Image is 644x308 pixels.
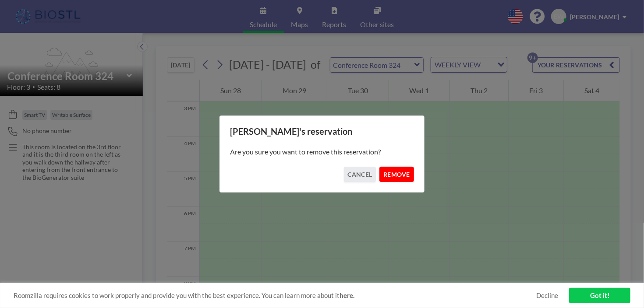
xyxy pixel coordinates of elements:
[340,291,354,299] a: here.
[344,167,376,182] button: CANCEL
[230,126,414,137] h3: [PERSON_NAME]'s reservation
[14,291,536,300] span: Roomzilla requires cookies to work properly and provide you with the best experience. You can lea...
[569,288,630,303] a: Got it!
[230,147,414,156] p: Are you sure you want to remove this reservation?
[379,167,414,182] button: REMOVE
[536,291,558,300] a: Decline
